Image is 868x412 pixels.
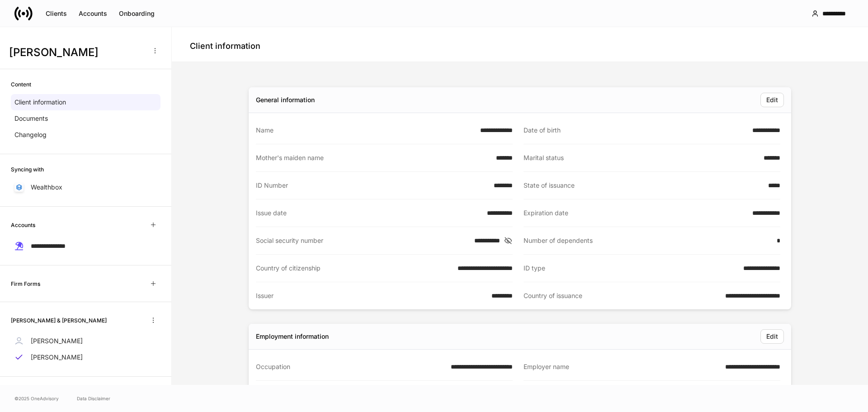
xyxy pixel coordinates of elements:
div: Number of dependents [524,236,771,245]
div: General information [256,95,315,104]
a: [PERSON_NAME] [11,349,160,365]
a: Changelog [11,127,160,143]
a: Documents [11,110,160,127]
div: Country of citizenship [256,264,452,273]
div: Issuer [256,291,486,300]
div: Edit [766,95,778,104]
div: Country of issuance [524,291,720,300]
div: Expiration date [524,208,747,218]
a: Wealthbox [11,179,160,195]
p: [PERSON_NAME] [31,353,83,362]
div: Name [256,126,475,135]
h6: Accounts [11,221,35,229]
p: [PERSON_NAME] [31,336,83,346]
div: ID type [524,264,738,273]
h6: [PERSON_NAME] & [PERSON_NAME] [11,316,107,325]
p: Changelog [14,130,47,139]
a: Data Disclaimer [77,395,110,402]
div: Onboarding [119,9,155,18]
div: State of issuance [524,181,763,190]
div: ID Number [256,181,488,190]
p: Documents [14,114,48,123]
p: Wealthbox [31,183,62,192]
p: Client information [14,98,66,107]
button: Onboarding [113,6,160,21]
div: Employer name [524,362,720,371]
h3: [PERSON_NAME] [9,45,144,60]
h4: Client information [190,41,260,52]
div: Edit [766,332,778,341]
div: Clients [46,9,67,18]
div: Marital status [524,153,758,162]
div: Occupation [256,362,445,371]
div: Issue date [256,208,481,218]
div: Employment information [256,332,329,341]
div: Accounts [79,9,107,18]
h6: Syncing with [11,165,44,174]
button: Accounts [73,6,113,21]
h6: Firm Forms [11,279,40,288]
a: [PERSON_NAME] [11,333,160,349]
span: © 2025 OneAdvisory [14,395,59,402]
button: Clients [40,6,73,21]
h6: Content [11,80,31,89]
div: Mother's maiden name [256,153,491,162]
a: Client information [11,94,160,110]
div: Date of birth [524,126,747,135]
button: Edit [760,329,784,344]
button: Edit [760,93,784,107]
div: Social security number [256,236,469,245]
